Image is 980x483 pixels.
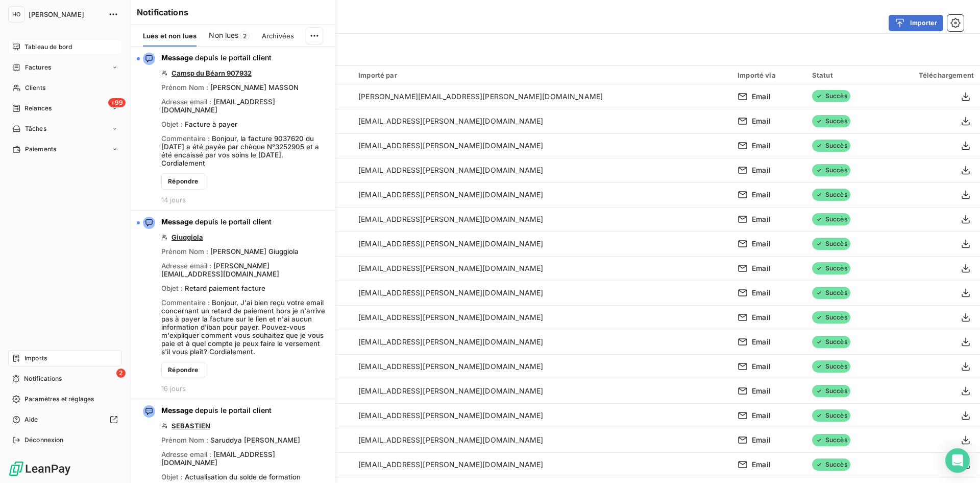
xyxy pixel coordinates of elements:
[887,71,974,79] div: Téléchargement
[752,386,771,396] span: Email
[752,116,771,126] span: Email
[161,436,300,444] div: Prénom Nom :
[352,232,731,256] td: [EMAIL_ADDRESS][PERSON_NAME][DOMAIN_NAME]
[25,145,56,154] span: Paiements
[161,262,279,278] span: [PERSON_NAME][EMAIL_ADDRESS][DOMAIN_NAME]
[161,120,237,128] div: Objet :
[8,6,24,22] div: HO
[352,109,731,133] td: [EMAIL_ADDRESS][PERSON_NAME][DOMAIN_NAME]
[752,288,771,298] span: Email
[352,403,731,428] td: [EMAIL_ADDRESS][PERSON_NAME][DOMAIN_NAME]
[171,69,252,77] a: Camsp du Béarn 907932
[352,452,731,477] td: [EMAIL_ADDRESS][PERSON_NAME][DOMAIN_NAME]
[161,217,193,226] span: Message
[131,211,335,399] button: Message depuis le portail clientGiuggiolaPrénom Nom : [PERSON_NAME] GiuggiolaAdresse email : [PER...
[358,71,725,79] div: Importé par
[143,32,197,40] span: Lues et non lues
[24,435,64,445] span: Déconnexion
[29,10,102,18] span: [PERSON_NAME]
[161,173,205,190] button: Répondre
[131,47,335,211] button: Message depuis le portail clientCamsp du Béarn 907932Prénom Nom : [PERSON_NAME] MASSONAdresse ema...
[24,42,72,52] span: Tableau de bord
[262,32,294,40] span: Archivées
[752,337,771,347] span: Email
[752,239,771,249] span: Email
[352,354,731,379] td: [EMAIL_ADDRESS][PERSON_NAME][DOMAIN_NAME]
[24,415,38,424] span: Aide
[752,214,771,224] span: Email
[812,262,850,274] span: Succès
[812,385,850,397] span: Succès
[812,360,850,373] span: Succès
[161,98,329,114] div: Adresse email :
[352,379,731,403] td: [EMAIL_ADDRESS][PERSON_NAME][DOMAIN_NAME]
[812,434,850,446] span: Succès
[352,84,731,109] td: [PERSON_NAME][EMAIL_ADDRESS][PERSON_NAME][DOMAIN_NAME]
[161,473,301,481] div: Objet :
[161,362,205,378] button: Répondre
[171,422,210,430] a: SEBASTIEN
[171,233,203,241] a: Giuggiola
[210,83,299,91] span: [PERSON_NAME] MASSON
[161,98,275,114] span: [EMAIL_ADDRESS][DOMAIN_NAME]
[812,71,874,79] div: Statut
[812,311,850,324] span: Succès
[812,164,850,176] span: Succès
[752,190,771,200] span: Email
[24,104,52,113] span: Relances
[137,6,329,18] h6: Notifications
[161,405,272,416] span: depuis le portail client
[108,98,126,107] span: +99
[185,284,265,292] span: Retard paiement facture
[185,120,237,128] span: Facture à payer
[352,182,731,207] td: [EMAIL_ADDRESS][PERSON_NAME][DOMAIN_NAME]
[209,30,238,40] span: Non lues
[738,71,800,79] div: Importé via
[161,196,186,204] span: 14 jours
[161,134,319,167] span: Bonjour, la facture 9037620 du [DATE] a été payée par chèque N°3252905 et a été encaissé par vos ...
[25,124,46,133] span: Tâches
[752,459,771,470] span: Email
[889,15,943,31] button: Importer
[812,140,850,152] span: Succès
[352,256,731,281] td: [EMAIL_ADDRESS][PERSON_NAME][DOMAIN_NAME]
[752,165,771,175] span: Email
[161,384,186,393] span: 16 jours
[161,217,272,227] span: depuis le portail client
[945,448,970,473] div: Open Intercom Messenger
[8,461,71,477] img: Logo LeanPay
[752,91,771,102] span: Email
[352,281,731,305] td: [EMAIL_ADDRESS][PERSON_NAME][DOMAIN_NAME]
[161,83,299,91] div: Prénom Nom :
[161,450,329,467] div: Adresse email :
[352,207,731,232] td: [EMAIL_ADDRESS][PERSON_NAME][DOMAIN_NAME]
[352,428,731,452] td: [EMAIL_ADDRESS][PERSON_NAME][DOMAIN_NAME]
[812,90,850,102] span: Succès
[161,284,265,292] div: Objet :
[161,53,193,62] span: Message
[352,158,731,182] td: [EMAIL_ADDRESS][PERSON_NAME][DOMAIN_NAME]
[210,436,300,444] span: Saruddya [PERSON_NAME]
[812,238,850,250] span: Succès
[25,83,45,93] span: Clients
[812,458,850,471] span: Succès
[161,134,329,167] div: Commentaire :
[24,354,47,363] span: Imports
[812,189,850,201] span: Succès
[752,361,771,372] span: Email
[8,411,122,428] a: Aide
[24,374,62,383] span: Notifications
[812,287,850,299] span: Succès
[752,312,771,323] span: Email
[352,305,731,330] td: [EMAIL_ADDRESS][PERSON_NAME][DOMAIN_NAME]
[240,31,250,40] span: 2
[752,410,771,421] span: Email
[161,450,275,467] span: [EMAIL_ADDRESS][DOMAIN_NAME]
[161,298,329,356] div: Commentaire :
[161,53,272,63] span: depuis le portail client
[25,63,51,72] span: Factures
[161,247,299,256] div: Prénom Nom :
[812,336,850,348] span: Succès
[161,262,329,278] div: Adresse email :
[352,133,731,158] td: [EMAIL_ADDRESS][PERSON_NAME][DOMAIN_NAME]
